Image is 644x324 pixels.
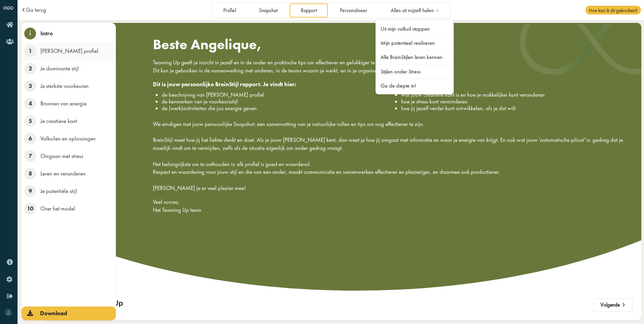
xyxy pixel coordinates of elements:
[401,98,632,105] li: hoe je stress kunt verminderen
[40,117,77,125] span: Je creatieve kant
[153,80,392,89] div: Dit is jouw persoonlijke BreinStijl rapport. Je vindt hier:
[24,115,36,127] span: 5
[40,310,67,317] span: Download
[24,28,36,39] span: i
[40,100,87,107] span: Bronnen van energie
[593,298,633,312] button: Volgende
[40,47,98,55] span: [PERSON_NAME] profiel
[380,3,449,17] a: Alles uit mijzelf halen
[24,45,36,57] span: 1
[162,91,392,98] li: de beschrijving van [PERSON_NAME] profiel
[153,198,632,214] p: Veel succes, Het Teaming Up team
[24,185,36,197] span: 9
[153,59,632,75] p: Teaming Up geeft je inzicht in jezelf en in de ander en praktische tips om effectiever en gelukki...
[377,51,452,64] a: Alle BreinStijlen leren kennen
[377,65,452,78] a: Stijlen onder Stress
[40,205,75,212] span: Over het model
[329,3,379,17] a: Personaliseer
[290,3,328,17] a: Rapport
[24,150,36,162] span: 7
[24,63,36,74] span: 2
[24,203,36,215] span: 10
[391,8,433,13] span: Alles uit mijzelf halen
[162,98,392,105] li: de kenmerken van je voorkeursstijl
[153,136,623,152] span: BreinStijl meet hoe jij het liefste denkt en doet. Als je jouw [PERSON_NAME] kent, dan weet je ho...
[377,79,452,92] a: Ga de diepte in!
[24,98,36,109] span: 4
[40,152,83,160] span: Omgaan met stress
[585,6,641,14] span: Hoe kan ik dit gebruiken?
[40,135,96,142] span: Valkuilen en oplossingen
[248,3,289,17] a: Snapshot
[162,105,392,111] li: de (werk)activiteiten die jou energie geven
[40,187,77,195] span: Je potentiële stijl
[24,168,36,180] span: 8
[22,306,116,320] a: Download
[212,3,247,17] a: Profiel
[40,170,86,177] span: Leren en veranderen
[153,36,632,53] h1: Beste Angelique,
[392,80,632,89] div: Ook laten we je zien:
[377,22,452,35] a: Uit mijn valkuil stappen
[40,30,53,37] span: Intro
[24,80,36,92] span: 3
[148,36,632,220] div: We eindigen met jouw persoonlijke Snapshot: een samenvatting van je natuurlijke rollen en tips om...
[377,36,452,50] a: Mijn potentieel realiseren
[153,152,632,192] p: Het belangrijkste om te onthouden is: elk profiel is goed en waardevol. Respect en waardering voo...
[40,65,79,72] span: Je dominante stijl
[40,82,89,90] span: Je sterkste voorkeuren
[401,91,632,98] li: wat jouw creatieve kant is en hoe je makkelijker kunt veranderen
[401,105,632,111] li: hoe jij jezelf verder kunt ontwikkelen, als je dat wilt
[24,133,36,144] span: 6
[26,7,46,13] a: Ga terug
